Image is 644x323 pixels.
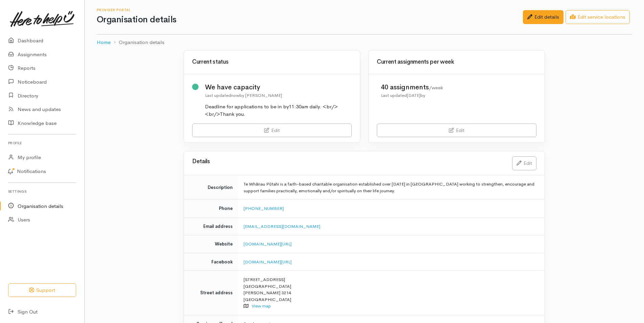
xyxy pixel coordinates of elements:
div: Deadline for applications to be in by11:30am daily. <br/><br/>Thank you. [205,103,352,118]
div: Last updated by [PERSON_NAME] [205,92,352,99]
a: [DOMAIN_NAME][URL] [244,259,292,265]
td: Street address [184,271,238,315]
td: Email address [184,217,238,235]
button: Support [8,283,76,297]
td: Description [184,175,238,200]
td: Facebook [184,253,238,271]
div: 40 assignments [381,82,443,92]
span: /week [429,85,443,91]
td: Website [184,235,238,253]
h3: Current status [192,59,352,65]
div: We have capacity [205,82,352,92]
h1: Organisation details [97,15,523,25]
h3: Current assignments per week [377,59,536,65]
a: Edit [192,124,352,137]
h6: Settings [8,187,76,196]
a: [PHONE_NUMBER] [244,206,284,211]
td: Te Whānau Pūtahi is a faith-based charitable organisation established over [DATE] in [GEOGRAPHIC_... [238,175,545,200]
h3: Details [192,158,504,165]
div: Last updated by [381,92,443,99]
a: Edit [377,124,536,137]
h6: Provider Portal [97,8,523,12]
a: Edit service locations [566,10,630,24]
td: Phone [184,200,238,218]
a: View map [252,303,271,309]
time: now [231,92,239,98]
a: Edit details [523,10,563,24]
a: Home [97,39,111,46]
a: [DOMAIN_NAME][URL] [244,241,292,247]
h6: Profile [8,138,76,148]
a: [EMAIL_ADDRESS][DOMAIN_NAME] [244,223,320,229]
nav: breadcrumb [97,35,632,50]
td: [STREET_ADDRESS] [GEOGRAPHIC_DATA] [PERSON_NAME] 3214 [GEOGRAPHIC_DATA] [238,271,545,315]
a: Edit [512,156,536,170]
li: Organisation details [111,39,164,46]
time: [DATE] [407,92,420,98]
